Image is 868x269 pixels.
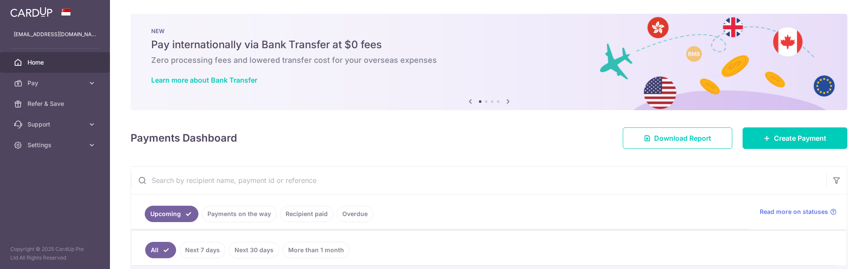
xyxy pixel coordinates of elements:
[229,242,279,258] a: Next 30 days
[151,76,257,84] a: Learn more about Bank Transfer
[151,38,827,52] h5: Pay internationally via Bank Transfer at $0 fees
[131,167,826,194] input: Search by recipient name, payment id or reference
[774,133,826,143] span: Create Payment
[760,207,828,216] span: Read more on statuses
[743,127,847,149] a: Create Payment
[654,133,711,143] span: Download Report
[180,242,225,258] a: Next 7 days
[10,7,52,17] img: CardUp
[337,206,373,222] a: Overdue
[27,79,84,87] span: Pay
[280,206,333,222] a: Recipient paid
[14,30,96,39] p: [EMAIL_ADDRESS][DOMAIN_NAME]
[27,99,84,108] span: Refer & Save
[27,120,84,129] span: Support
[151,55,827,65] h6: Zero processing fees and lowered transfer cost for your overseas expenses
[145,242,176,258] a: All
[623,127,732,149] a: Download Report
[151,28,827,34] p: NEW
[131,130,237,146] h4: Payments Dashboard
[27,141,84,149] span: Settings
[27,58,84,67] span: Home
[283,242,350,258] a: More than 1 month
[202,206,277,222] a: Payments on the way
[145,206,198,222] a: Upcoming
[760,207,837,216] a: Read more on statuses
[131,14,847,110] img: Bank transfer banner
